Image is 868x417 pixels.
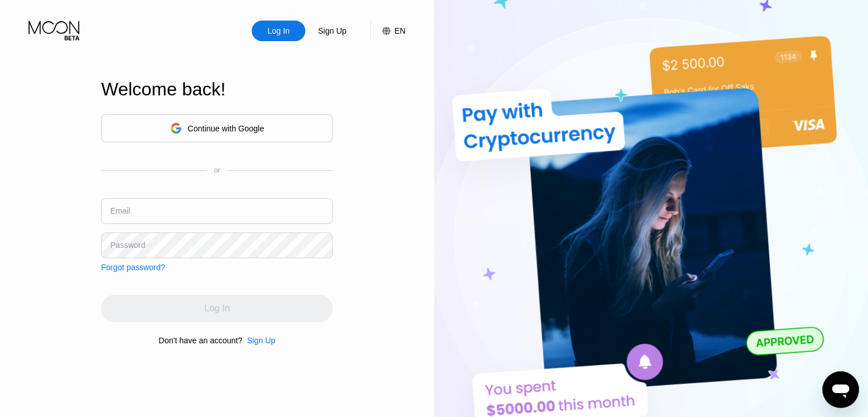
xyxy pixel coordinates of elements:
div: Log In [267,25,291,37]
div: Forgot password? [101,263,165,272]
iframe: Knapp för att öppna meddelandefönstret [822,371,859,408]
div: EN [394,26,405,35]
div: Log In [252,21,305,41]
div: Sign Up [305,21,359,41]
div: Sign Up [317,25,348,37]
div: Continue with Google [101,114,333,142]
div: EN [370,21,405,41]
div: Password [110,240,145,250]
div: Sign Up [243,336,276,345]
div: Sign Up [247,336,276,345]
div: Don't have an account? [159,336,243,345]
div: Welcome back! [101,79,333,100]
div: Continue with Google [188,124,264,133]
div: Email [110,206,130,215]
div: or [214,166,220,174]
